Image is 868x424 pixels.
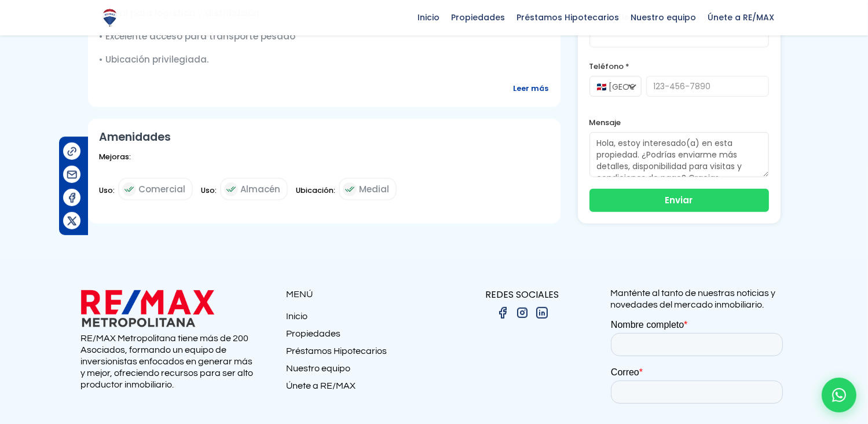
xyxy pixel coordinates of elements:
[515,306,529,320] img: instagram.png
[122,182,136,196] img: check icon
[589,115,769,130] label: Mensaje
[611,287,788,310] p: Manténte al tanto de nuestras noticias y novedades del mercado inmobiliario.
[81,287,214,330] img: remax metropolitana logo
[202,183,217,206] span: Uso:
[287,345,434,363] a: Préstamos Hipotecarios
[66,145,78,158] img: Compartir
[66,215,78,227] img: Compartir
[446,9,511,26] span: Propiedades
[434,287,611,302] p: REDES SOCIALES
[100,52,549,67] p: •⁠ ⁠⁠Ubicación privilegiada.
[360,182,390,196] span: Medial
[511,9,625,26] span: Préstamos Hipotecarios
[343,182,357,196] img: check icon
[139,182,186,196] span: Comercial
[589,132,769,177] textarea: Hola, estoy interesado(a) en esta propiedad. ¿Podrías enviarme más detalles, disponibilidad para ...
[646,76,769,97] input: 123-456-7890
[287,380,434,397] a: Únete a RE/MAX
[100,8,120,28] img: Logo de REMAX
[514,81,549,96] span: Leer más
[589,59,769,74] label: Teléfono *
[625,9,702,26] span: Nuestro equipo
[589,189,769,212] button: Enviar
[412,9,446,26] span: Inicio
[100,29,549,43] p: •⁠ ⁠Excelente acceso para transporte pesado
[702,9,781,26] span: Únete a RE/MAX
[66,192,78,204] img: Compartir
[496,306,510,320] img: facebook.png
[81,332,258,390] p: RE/MAX Metropolitana tiene más de 200 Asociados, formando un equipo de inversionistas enfocados e...
[287,363,434,380] a: Nuestro equipo
[287,328,434,345] a: Propiedades
[66,169,78,181] img: Compartir
[100,149,131,172] span: Mejoras:
[241,182,281,196] span: Almacén
[296,183,336,206] span: Ubicación:
[287,310,434,328] a: Inicio
[100,130,549,144] h2: Amenidades
[287,287,434,302] p: MENÚ
[224,182,238,196] img: check icon
[535,306,549,320] img: linkedin.png
[100,183,115,206] span: Uso:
